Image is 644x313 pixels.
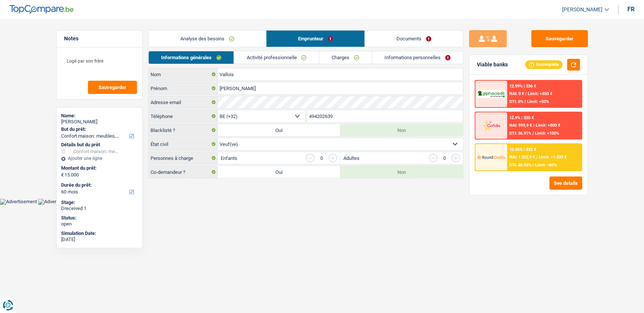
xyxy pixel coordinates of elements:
[549,176,582,190] button: See details
[61,221,138,227] div: open
[266,31,364,47] a: Emprunteur
[535,131,559,136] span: Limit: <100%
[365,31,463,47] a: Documents
[218,124,340,136] label: Oui
[319,51,372,64] a: Charges
[61,113,138,119] div: Name:
[509,91,524,96] span: NAI: 0 €
[234,51,319,64] a: Activité professionnelle
[525,91,527,96] span: /
[64,35,135,42] h5: Notes
[531,30,588,47] button: Sauvegarder
[509,155,535,160] span: NAI: 1 252,9 €
[61,230,138,236] div: Simulation Date:
[149,152,218,164] label: Personnes à charge
[61,156,138,161] div: Ajouter une ligne
[509,123,532,128] span: NAI: 999,9 €
[61,119,138,125] div: [PERSON_NAME]
[149,82,218,94] label: Prénom
[509,115,534,120] div: 12.9% | 335 €
[149,96,218,108] label: Adresse email
[149,124,218,136] label: Blacklisté ?
[149,31,266,47] a: Analyse des besoins
[562,6,603,13] span: [PERSON_NAME]
[535,163,557,167] span: Limit: <60%
[149,166,218,178] label: Co-demandeur ?
[532,131,534,136] span: /
[343,156,360,161] label: Adultes
[98,85,126,90] span: Sauvegarder
[340,124,463,136] label: Non
[527,99,549,104] span: Limit: <50%
[38,199,75,205] img: Advertisement
[61,172,64,178] span: €
[221,156,237,161] label: Enfants
[477,118,505,132] img: Cofidis
[307,110,463,122] input: 401020304
[149,138,218,150] label: État civil
[477,61,508,68] div: Viable banks
[539,155,567,160] span: Limit: >1.033 €
[533,123,535,128] span: /
[61,165,136,171] label: Montant du prêt:
[149,68,218,80] label: Nom
[528,91,552,96] span: Limit: >850 €
[509,163,531,167] span: DTI: 20.95%
[509,99,523,104] span: DTI: 0%
[61,206,138,212] div: Dreceived 1
[524,99,526,104] span: /
[61,142,138,148] div: Détails but du prêt
[9,5,74,14] img: TopCompare Logo
[532,163,534,167] span: /
[61,236,138,242] div: [DATE]
[556,3,609,16] a: [PERSON_NAME]
[149,110,218,122] label: Téléphone
[441,156,448,161] div: 0
[372,51,463,64] a: Informations personnelles
[536,123,560,128] span: Limit: >800 €
[149,51,234,64] a: Informations générales
[509,84,536,89] div: 12.99% | 336 €
[525,60,563,69] div: Incomplete
[318,156,325,161] div: 0
[509,147,536,152] div: 12.45% | 332 €
[477,150,505,164] img: Record Credits
[61,215,138,221] div: Status:
[509,131,531,136] span: DTI: 36.91%
[88,81,137,94] button: Sauvegarder
[627,6,635,13] div: fr
[61,199,138,206] div: Stage:
[61,182,136,188] label: Durée du prêt:
[61,126,136,132] label: But du prêt:
[340,166,463,178] label: Non
[477,90,505,98] img: AlphaCredit
[536,155,538,160] span: /
[218,166,340,178] label: Oui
